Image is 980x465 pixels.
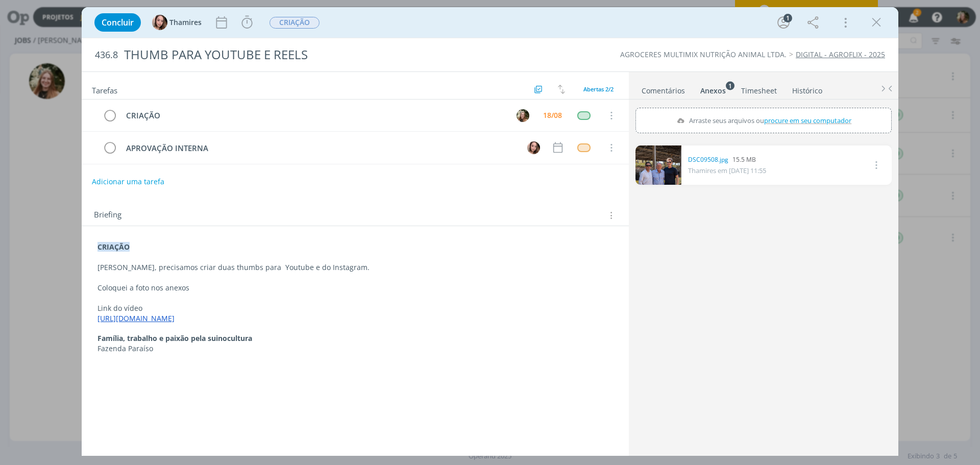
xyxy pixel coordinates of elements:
div: CRIAÇÃO [121,109,507,122]
span: 436.8 [95,50,118,61]
strong: Família, trabalho e paixão pela suinocultura [97,333,252,343]
sup: 1 [726,81,734,90]
button: Adicionar uma tarefa [91,173,165,191]
img: T [152,15,167,30]
a: DSC09508.jpg [688,155,728,164]
a: Timesheet [741,81,777,96]
img: arrow-down-up.svg [558,85,565,94]
span: Thamires [169,19,202,26]
span: Concluir [102,18,134,27]
div: dialog [82,7,898,456]
p: Coloquei a foto nos anexos [97,283,613,293]
div: Anexos [700,86,726,96]
button: L [515,108,530,123]
div: 15.5 MB [688,155,766,164]
div: APROVAÇÃO INTERNA [121,142,518,155]
div: THUMB PARA YOUTUBE E REELS [120,42,552,67]
span: Abertas 2/2 [583,85,614,93]
p: Fazenda Paraíso [97,344,613,354]
a: Histórico [792,81,823,96]
img: L [517,109,529,122]
p: [PERSON_NAME], precisamos criar duas thumbs para Youtube e do Instagram. [97,262,613,273]
button: T [526,140,541,155]
div: 1 [783,14,792,22]
button: CRIAÇÃO [269,16,320,29]
button: 1 [775,14,792,31]
span: Briefing [94,209,121,222]
p: Link do vídeo [97,303,613,313]
a: Comentários [641,81,685,96]
span: Tarefas [92,83,117,95]
a: AGROCERES MULTIMIX NUTRIÇÃO ANIMAL LTDA. [620,50,787,59]
label: Arraste seus arquivos ou [672,114,854,127]
span: procure em seu computador [764,116,851,125]
strong: CRIAÇÃO [97,242,130,252]
img: T [527,141,540,154]
div: 18/08 [543,112,562,119]
button: TThamires [152,15,202,30]
button: Concluir [94,13,141,32]
a: [URL][DOMAIN_NAME] [97,313,175,323]
span: Thamires em [DATE] 11:55 [688,166,766,175]
a: DIGITAL - AGROFLIX - 2025 [796,50,885,59]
